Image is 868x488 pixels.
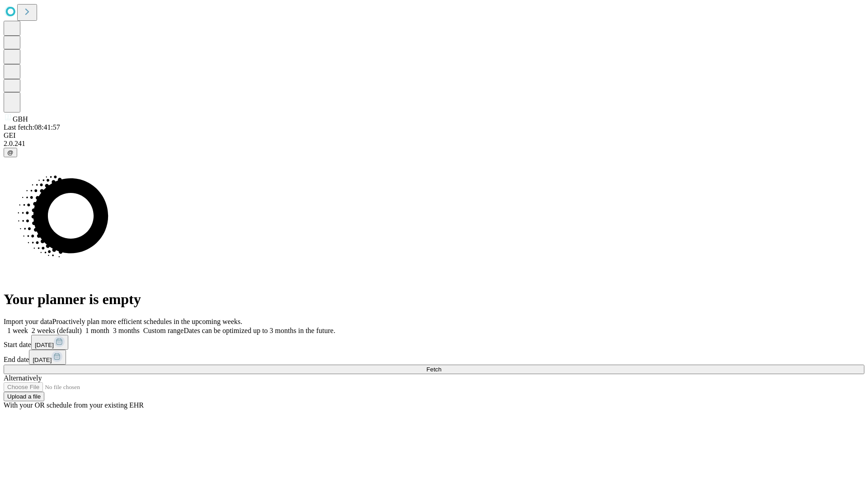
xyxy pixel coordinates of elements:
[7,149,14,156] span: @
[143,327,184,334] span: Custom range
[4,401,144,409] span: With your OR schedule from your existing EHR
[4,123,60,131] span: Last fetch: 08:41:57
[4,318,52,325] span: Import your data
[4,131,864,140] div: GEI
[35,342,54,348] span: [DATE]
[426,366,441,373] span: Fetch
[4,140,864,148] div: 2.0.241
[32,327,82,334] span: 2 weeks (default)
[4,335,864,350] div: Start date
[29,350,66,365] button: [DATE]
[13,115,28,123] span: GBH
[4,350,864,365] div: End date
[4,374,42,382] span: Alternatively
[85,327,109,334] span: 1 month
[4,365,864,374] button: Fetch
[113,327,140,334] span: 3 months
[31,335,68,350] button: [DATE]
[4,148,17,157] button: @
[7,327,28,334] span: 1 week
[4,291,864,308] h1: Your planner is empty
[52,318,242,325] span: Proactively plan more efficient schedules in the upcoming weeks.
[184,327,335,334] span: Dates can be optimized up to 3 months in the future.
[33,357,52,363] span: [DATE]
[4,392,44,401] button: Upload a file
